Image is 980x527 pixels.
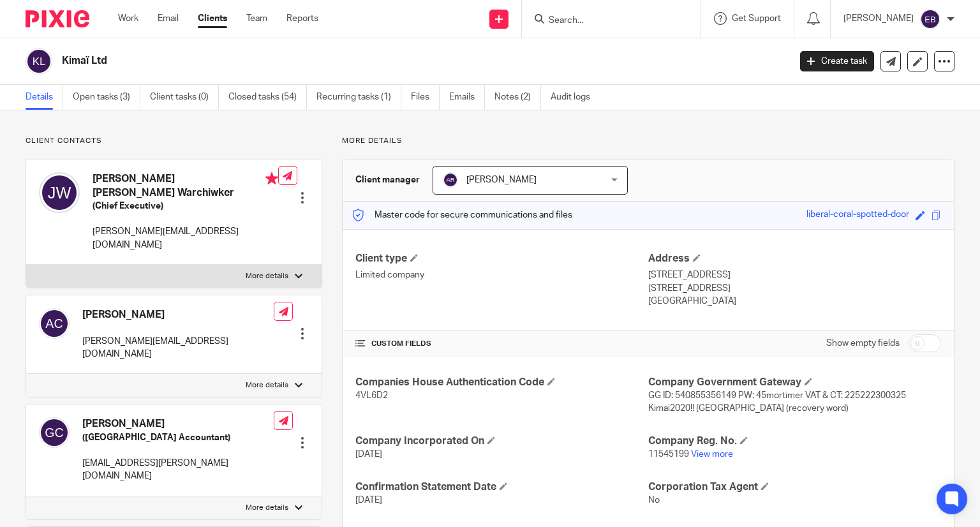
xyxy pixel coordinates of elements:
span: GG ID: 540855356149 PW: 45mortimer VAT & CT: 225222300325 Kimai2020!! [GEOGRAPHIC_DATA] (recovery... [648,391,906,413]
h4: [PERSON_NAME] [82,417,274,431]
a: View more [691,450,733,459]
h4: Companies House Authentication Code [355,376,648,389]
img: svg%3E [443,172,458,188]
h2: Kimaï Ltd [62,54,637,68]
label: Show empty fields [826,337,900,350]
a: Email [158,12,179,25]
i: Primary [265,172,278,185]
p: More details [246,503,288,513]
span: Get Support [732,14,781,23]
h4: CUSTOM FIELDS [355,339,648,349]
p: More details [342,136,954,146]
p: [STREET_ADDRESS] [648,282,941,295]
a: Details [26,85,63,110]
p: [EMAIL_ADDRESS][PERSON_NAME][DOMAIN_NAME] [82,457,274,483]
span: No [648,496,660,505]
a: Client tasks (0) [150,85,219,110]
div: liberal-coral-spotted-door [806,208,909,223]
img: svg%3E [39,417,70,448]
h4: Corporation Tax Agent [648,480,941,494]
a: Emails [449,85,485,110]
img: Pixie [26,10,89,27]
img: svg%3E [39,172,80,213]
span: 11545199 [648,450,689,459]
p: [PERSON_NAME] [843,12,914,25]
p: Limited company [355,269,648,281]
a: Notes (2) [494,85,541,110]
h4: Client type [355,252,648,265]
p: Master code for secure communications and files [352,209,572,221]
img: svg%3E [920,9,940,29]
p: [PERSON_NAME][EMAIL_ADDRESS][DOMAIN_NAME] [93,225,278,251]
h5: ([GEOGRAPHIC_DATA] Accountant) [82,431,274,444]
h4: Address [648,252,941,265]
p: More details [246,271,288,281]
a: Audit logs [551,85,600,110]
h4: Confirmation Statement Date [355,480,648,494]
img: svg%3E [39,308,70,339]
a: Reports [286,12,318,25]
input: Search [547,15,662,27]
p: [STREET_ADDRESS] [648,269,941,281]
p: Client contacts [26,136,322,146]
a: Team [246,12,267,25]
h4: Company Reg. No. [648,434,941,448]
span: [DATE] [355,450,382,459]
img: svg%3E [26,48,52,75]
a: Create task [800,51,874,71]
span: 4VL6D2 [355,391,388,400]
a: Files [411,85,440,110]
span: [PERSON_NAME] [466,175,537,184]
h4: Company Incorporated On [355,434,648,448]
a: Work [118,12,138,25]
a: Recurring tasks (1) [316,85,401,110]
h4: [PERSON_NAME] [82,308,274,322]
h4: [PERSON_NAME] [PERSON_NAME] Warchiwker [93,172,278,200]
a: Clients [198,12,227,25]
a: Open tasks (3) [73,85,140,110]
span: [DATE] [355,496,382,505]
p: More details [246,380,288,390]
p: [PERSON_NAME][EMAIL_ADDRESS][DOMAIN_NAME] [82,335,274,361]
a: Closed tasks (54) [228,85,307,110]
h3: Client manager [355,174,420,186]
h4: Company Government Gateway [648,376,941,389]
p: [GEOGRAPHIC_DATA] [648,295,941,308]
h5: (Chief Executive) [93,200,278,212]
